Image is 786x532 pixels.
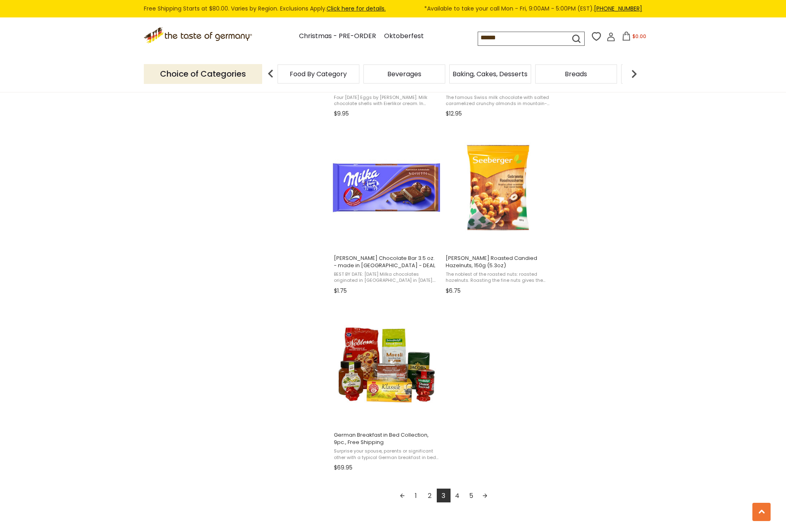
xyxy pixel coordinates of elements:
a: Previous page [395,489,409,502]
span: $9.95 [334,109,349,118]
a: 3 [437,489,451,502]
a: Beverages [387,71,421,77]
div: Pagination [334,489,553,505]
span: German Breakfast in Bed Collection, 9pc., Free Shipping [334,431,439,446]
a: Oktoberfest [384,31,424,42]
span: $69.95 [334,463,352,472]
p: Choice of Categories [144,64,262,84]
a: 4 [451,489,464,502]
span: BEST BY DATE: [DATE] Milka chocolates originated in [GEOGRAPHIC_DATA] in [DATE]. The popular bran... [334,271,439,284]
a: German Breakfast in Bed Collection, 9pc., Free Shipping [333,304,440,474]
a: Food By Category [290,71,347,77]
a: Seeberger Roasted Candied Hazelnuts, 150g (5.3oz) [444,127,552,297]
a: Breads [565,71,587,77]
span: $1.75 [334,287,347,295]
img: Milka Noisette Chocolate Bar [333,134,440,241]
div: Free Shipping Starts at $80.00. Varies by Region. Exclusions Apply. [144,4,642,13]
a: 5 [464,489,478,502]
span: Four [DATE] Eggs by [PERSON_NAME]. Milk chocolate shells with Eierlikor cream. In festive [DATE] ... [334,94,439,107]
a: 2 [423,489,437,502]
span: $12.95 [446,109,462,118]
span: *Available to take your call Mon - Fri, 9:00AM - 5:00PM (EST). [424,4,642,13]
img: previous arrow [263,66,279,82]
span: The noblest of the roasted nuts: roasted hazelnuts. Roasting the fine nuts gives the hazelnuts no... [446,271,551,284]
a: Next page [478,489,492,502]
img: next arrow [626,66,642,82]
span: [PERSON_NAME] Chocolate Bar 3.5 oz. - made in [GEOGRAPHIC_DATA] - DEAL [334,255,439,269]
a: 1 [409,489,423,502]
a: Click here for details. [327,4,386,13]
a: Christmas - PRE-ORDER [299,31,376,42]
span: The famous Swiss milk chocolate with salted caramelized crunchy almonds in mountain-shaped pieces... [446,94,551,107]
button: $0.00 [617,32,651,44]
span: $0.00 [632,33,646,40]
span: [PERSON_NAME] Roasted Candied Hazelnuts, 150g (5.3oz) [446,255,551,269]
span: $6.75 [446,287,461,295]
a: Baking, Cakes, Desserts [453,71,528,77]
a: [PHONE_NUMBER] [594,4,642,13]
span: Surprise your spouse, parents or significant other with a typical German breakfast in bed. Includ... [334,448,439,461]
a: Milka Noisette Chocolate Bar 3.5 oz. - made in Germany - DEAL [333,127,440,297]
